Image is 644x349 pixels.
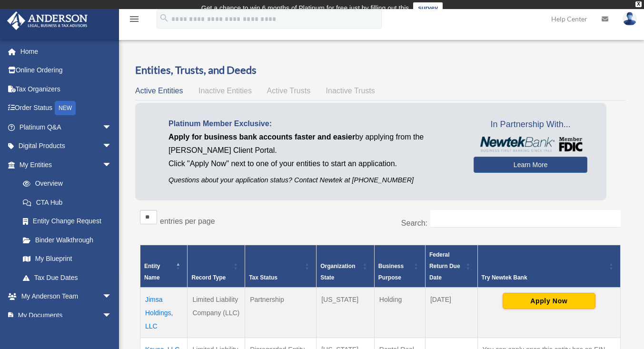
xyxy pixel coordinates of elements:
a: Tax Due Dates [13,268,121,287]
div: close [635,1,642,7]
td: Limited Liability Company (LLC) [188,288,245,338]
a: My Documentsarrow_drop_down [7,306,126,325]
a: Order StatusNEW [7,99,126,118]
th: Organization State: Activate to sort [317,245,375,288]
td: Partnership [245,288,317,338]
span: In Partnership With... [474,117,587,132]
div: Try Newtek Bank [482,272,606,283]
i: search [159,13,169,23]
span: Inactive Trusts [326,87,375,95]
a: Entity Change Request [13,212,121,231]
span: arrow_drop_down [102,137,121,156]
p: Questions about your application status? Contact Newtek at [PHONE_NUMBER] [168,174,459,186]
td: Holding [374,288,425,338]
a: CTA Hub [13,193,121,212]
a: Home [7,42,126,61]
h3: Entities, Trusts, and Deeds [135,63,625,78]
span: Business Purpose [378,263,404,281]
a: Overview [13,174,117,193]
span: Inactive Entities [198,87,252,95]
img: Anderson Advisors Platinum Portal [4,11,90,30]
label: entries per page [160,217,215,225]
span: Active Trusts [267,87,311,95]
td: Jimsa Holdings, LLC [140,288,188,338]
a: My Anderson Teamarrow_drop_down [7,287,126,306]
a: menu [129,17,140,25]
a: Learn More [474,157,587,173]
th: Try Newtek Bank : Activate to sort [477,245,620,288]
a: Binder Walkthrough [13,230,121,249]
th: Record Type: Activate to sort [188,245,245,288]
a: Platinum Q&Aarrow_drop_down [7,118,126,137]
td: [US_STATE] [317,288,375,338]
span: Apply for business bank accounts faster and easier [168,133,355,141]
span: arrow_drop_down [102,306,121,325]
a: My Entitiesarrow_drop_down [7,155,121,174]
span: Active Entities [135,87,183,95]
p: by applying from the [PERSON_NAME] Client Portal. [168,130,459,157]
span: Organization State [320,263,355,281]
span: Entity Name [144,263,160,281]
img: NewtekBankLogoSM.png [478,137,583,152]
a: My Blueprint [13,249,121,269]
a: Tax Organizers [7,80,126,99]
th: Entity Name: Activate to invert sorting [140,245,188,288]
td: [DATE] [425,288,477,338]
span: arrow_drop_down [102,287,121,307]
div: Get a chance to win 6 months of Platinum for free just by filling out this [201,2,409,14]
span: Record Type [191,274,226,281]
a: Digital Productsarrow_drop_down [7,137,126,156]
label: Search: [401,219,427,227]
p: Click "Apply Now" next to one of your entities to start an application. [168,157,459,170]
button: Apply Now [503,293,595,309]
a: survey [413,2,443,14]
th: Tax Status: Activate to sort [245,245,317,288]
span: Federal Return Due Date [429,251,460,281]
span: arrow_drop_down [102,155,121,175]
p: Platinum Member Exclusive: [168,117,459,130]
img: User Pic [623,12,637,26]
div: NEW [55,101,76,115]
th: Business Purpose: Activate to sort [374,245,425,288]
th: Federal Return Due Date: Activate to sort [425,245,477,288]
i: menu [129,13,140,25]
span: arrow_drop_down [102,118,121,137]
a: Online Ordering [7,61,126,80]
span: Tax Status [249,274,277,281]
